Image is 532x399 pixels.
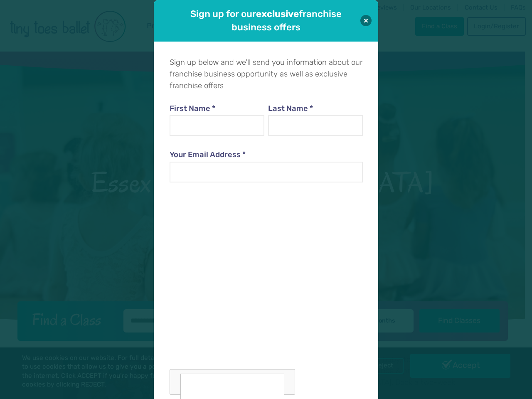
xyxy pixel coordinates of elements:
[256,8,299,20] strong: exclusive
[170,149,362,161] label: Your Email Address *
[177,7,355,34] h1: Sign up for our franchise business offers
[268,103,363,115] label: Last Name *
[170,57,362,91] p: Sign up below and we'll send you information about our franchise business opportunity as well as ...
[170,103,264,115] label: First Name *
